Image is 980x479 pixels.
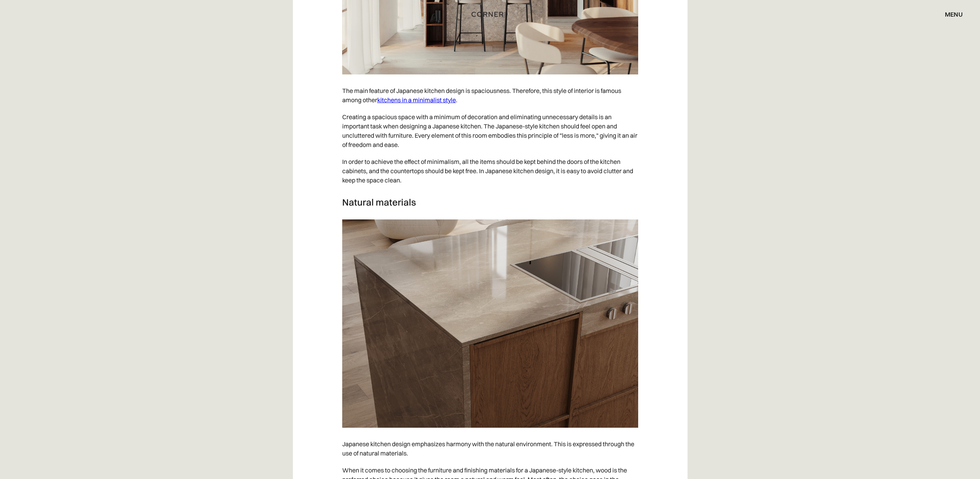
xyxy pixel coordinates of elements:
[342,108,638,153] p: Creating a spacious space with a minimum of decoration and eliminating unnecessary details is an ...
[945,11,963,17] div: menu
[342,82,638,108] p: The main feature of Japanese kitchen design is spaciousness. Therefore, this style of interior is...
[342,196,638,208] h3: Natural materials
[377,96,456,104] a: kitchens in a minimalist style
[454,9,526,19] a: home
[937,8,963,21] div: menu
[342,153,638,189] p: In order to achieve the effect of minimalism, all the items should be kept behind the doors of th...
[342,435,638,462] p: Japanese kitchen design emphasizes harmony with the natural environment. This is expressed throug...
